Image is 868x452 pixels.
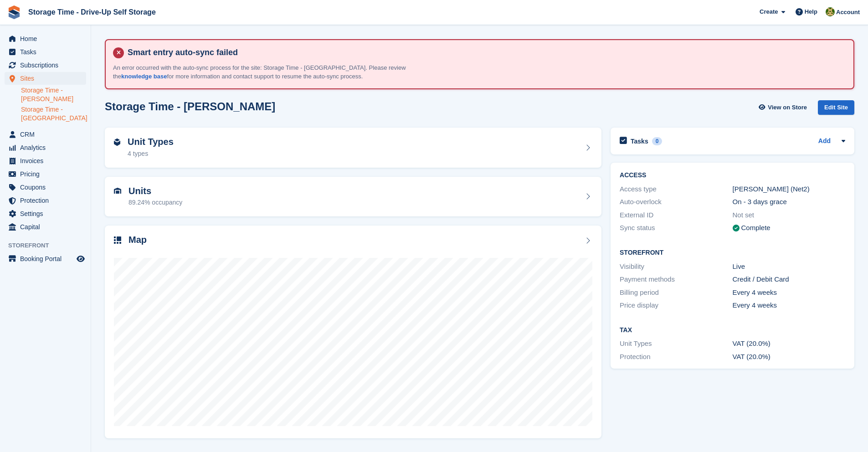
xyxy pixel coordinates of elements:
[75,253,86,264] a: Preview store
[113,63,432,81] p: An error occurred with the auto-sync process for the site: Storage Time - [GEOGRAPHIC_DATA]. Plea...
[20,128,75,141] span: CRM
[7,5,21,19] img: stora-icon-8386f47178a22dfd0bd8f6a31ec36ba5ce8667c1dd55bd0f319d3a0aa187defe.svg
[631,137,648,145] h2: Tasks
[652,137,663,145] div: 0
[105,226,601,438] a: Map
[128,149,174,159] div: 4 types
[826,7,835,16] img: Zain Sarwar
[733,288,845,298] div: Every 4 weeks
[114,236,121,244] img: map-icn-33ee37083ee616e46c38cad1a60f524a97daa1e2b2c8c0bc3eb3415660979fc1.svg
[818,100,854,119] a: Edit Site
[620,339,732,349] div: Unit Types
[105,128,601,168] a: Unit Types 4 types
[733,210,845,221] div: Not set
[733,262,845,272] div: Live
[5,252,86,265] a: menu
[128,198,182,207] div: 89.24% occupancy
[620,223,732,233] div: Sync status
[620,288,732,298] div: Billing period
[760,7,778,16] span: Create
[620,172,845,179] h2: ACCESS
[733,352,845,362] div: VAT (20.0%)
[5,128,86,141] a: menu
[5,221,86,233] a: menu
[20,252,75,265] span: Booking Portal
[5,141,86,154] a: menu
[20,181,75,194] span: Coupons
[5,72,86,85] a: menu
[5,168,86,180] a: menu
[5,59,86,72] a: menu
[733,274,845,285] div: Credit / Debit Card
[768,103,807,112] span: View on Store
[5,194,86,207] a: menu
[20,221,75,233] span: Capital
[105,177,601,217] a: Units 89.24% occupancy
[114,139,120,146] img: unit-type-icn-2b2737a686de81e16bb02015468b77c625bbabd49415b5ef34ead5e3b44a266d.svg
[733,184,845,195] div: [PERSON_NAME] (Net2)
[124,47,846,58] h4: Smart entry auto-sync failed
[128,235,147,245] h2: Map
[128,186,182,196] h2: Units
[620,184,732,195] div: Access type
[20,32,75,45] span: Home
[757,100,811,115] a: View on Store
[620,300,732,311] div: Price display
[20,207,75,220] span: Settings
[121,73,167,80] a: knowledge base
[733,339,845,349] div: VAT (20.0%)
[128,137,174,147] h2: Unit Types
[620,274,732,285] div: Payment methods
[818,136,831,147] a: Add
[20,59,75,72] span: Subscriptions
[105,100,275,113] h2: Storage Time - [PERSON_NAME]
[733,300,845,311] div: Every 4 weeks
[20,72,75,85] span: Sites
[20,154,75,167] span: Invoices
[620,249,845,257] h2: Storefront
[5,154,86,167] a: menu
[25,5,159,20] a: Storage Time - Drive-Up Self Storage
[620,262,732,272] div: Visibility
[21,86,86,103] a: Storage Time - [PERSON_NAME]
[114,188,121,194] img: unit-icn-7be61d7bf1b0ce9d3e12c5938cc71ed9869f7b940bace4675aadf7bd6d80202e.svg
[620,352,732,362] div: Protection
[20,168,75,180] span: Pricing
[805,7,817,16] span: Help
[21,105,86,123] a: Storage Time - [GEOGRAPHIC_DATA]
[733,197,845,207] div: On - 3 days grace
[20,141,75,154] span: Analytics
[5,207,86,220] a: menu
[20,46,75,58] span: Tasks
[8,241,91,250] span: Storefront
[620,327,845,334] h2: Tax
[5,46,86,58] a: menu
[20,194,75,207] span: Protection
[836,8,860,17] span: Account
[741,223,770,233] div: Complete
[5,181,86,194] a: menu
[818,100,854,115] div: Edit Site
[5,32,86,45] a: menu
[620,197,732,207] div: Auto-overlock
[620,210,732,221] div: External ID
